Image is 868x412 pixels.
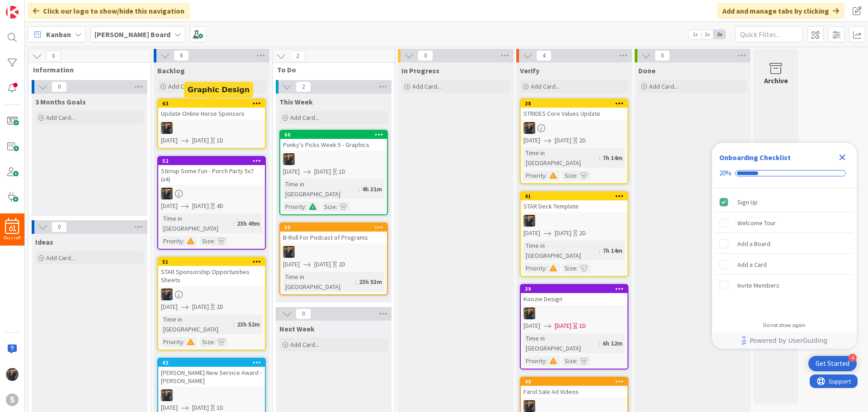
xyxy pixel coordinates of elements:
[280,232,387,243] div: B-Roll For Podcast of Programs
[717,3,844,19] div: Add and manage tabs by clicking
[719,169,731,177] div: 20%
[655,50,670,61] span: 0
[719,169,849,177] div: Checklist progress: 20%
[339,167,345,176] div: 1D
[536,50,552,61] span: 4
[280,139,387,151] div: Punky's Picks Week 5 - Graphics
[235,218,262,228] div: 23h 49m
[525,193,627,199] div: 41
[355,277,357,287] span: :
[521,122,627,134] div: CC
[233,319,235,329] span: :
[649,82,678,90] span: Add Card...
[6,368,19,381] img: CC
[562,356,576,366] div: Size
[719,152,791,163] div: Onboarding Checklist
[158,359,265,387] div: 42[PERSON_NAME] New Service Award - [PERSON_NAME]
[521,192,627,212] div: 41STAR Deck Template
[314,167,331,176] span: [DATE]
[546,356,547,366] span: :
[717,332,852,349] a: Powered by UserGuiding
[314,260,331,269] span: [DATE]
[525,100,627,107] div: 38
[296,81,311,92] span: 2
[280,246,387,258] div: CC
[280,223,387,243] div: 50B-Roll For Podcast of Programs
[192,136,209,145] span: [DATE]
[290,341,319,349] span: Add Card...
[579,321,586,331] div: 1D
[579,228,586,238] div: 2D
[524,241,599,260] div: Time in [GEOGRAPHIC_DATA]
[183,337,184,347] span: :
[158,258,265,286] div: 51STAR Sponsorship Opportunities Sheets
[555,321,571,331] span: [DATE]
[290,114,319,122] span: Add Card...
[521,386,627,398] div: Farol Sale Ad Videos
[524,170,546,180] div: Priority
[524,400,535,412] img: CC
[280,153,387,165] div: CC
[546,263,547,273] span: :
[716,234,853,254] div: Add a Board is incomplete.
[716,213,853,233] div: Welcome Tour is incomplete.
[158,99,265,119] div: 63Update Online Horse Sponsors
[284,224,387,231] div: 50
[737,280,779,291] div: Invite Members
[555,228,571,238] span: [DATE]
[521,293,627,305] div: Koozie Design
[521,285,627,305] div: 39Koozie Design
[283,179,359,199] div: Time in [GEOGRAPHIC_DATA]
[46,114,75,122] span: Add Card...
[158,367,265,387] div: [PERSON_NAME] New Service Award - [PERSON_NAME]
[555,136,571,145] span: [DATE]
[524,215,535,227] img: CC
[217,302,223,312] div: 2D
[735,26,803,43] input: Quick Filter...
[600,246,625,256] div: 7h 14m
[531,82,560,90] span: Add Card...
[214,236,215,246] span: :
[46,29,71,40] span: Kanban
[576,263,578,273] span: :
[168,82,197,90] span: Add Card...
[524,308,535,319] img: CC
[290,51,305,62] span: 2
[162,100,265,107] div: 63
[161,289,173,300] img: CC
[521,308,627,319] div: CC
[336,202,337,212] span: :
[524,122,535,134] img: CC
[94,30,170,39] b: [PERSON_NAME] Board
[188,85,250,94] h5: Graphic Design
[562,170,576,180] div: Size
[158,122,265,134] div: CC
[359,184,360,194] span: :
[579,136,586,145] div: 2D
[418,50,433,61] span: 0
[712,189,857,316] div: Checklist items
[737,238,770,249] div: Add a Board
[200,337,214,347] div: Size
[763,322,806,329] div: Do not show again
[750,335,827,346] span: Powered by UserGuiding
[161,213,233,233] div: Time in [GEOGRAPHIC_DATA]
[280,131,387,139] div: 60
[524,356,546,366] div: Priority
[161,337,183,347] div: Priority
[28,3,190,19] div: Click our logo to show/hide this navigation
[162,158,265,164] div: 52
[33,65,139,74] span: Information
[46,51,61,62] span: 0
[161,136,178,145] span: [DATE]
[46,254,75,262] span: Add Card...
[279,324,315,333] span: Next Week
[305,202,307,212] span: :
[162,259,265,265] div: 51
[217,201,223,211] div: 4D
[161,201,178,211] span: [DATE]
[235,319,262,329] div: 23h 52m
[835,150,849,165] div: Close Checklist
[576,356,578,366] span: :
[524,321,540,331] span: [DATE]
